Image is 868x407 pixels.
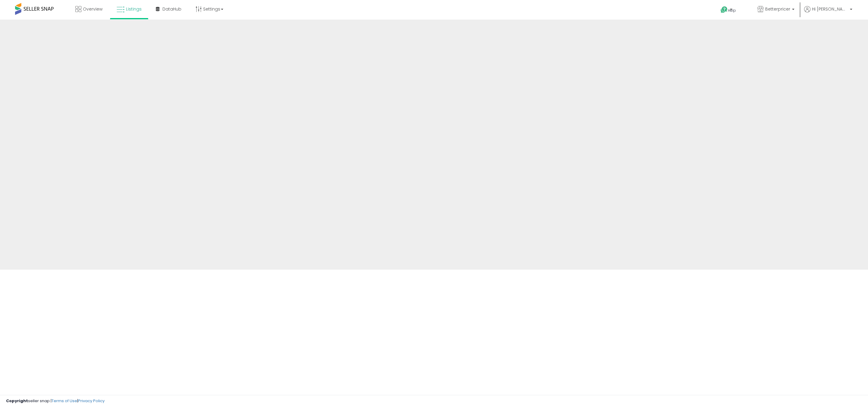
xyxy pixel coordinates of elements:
[720,6,728,14] i: Get Help
[126,6,142,12] span: Listings
[765,6,790,12] span: Betterpricer
[812,6,848,12] span: Hi [PERSON_NAME]
[716,2,748,20] a: Help
[83,6,102,12] span: Overview
[728,8,736,13] span: Help
[162,6,181,12] span: DataHub
[804,6,852,20] a: Hi [PERSON_NAME]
